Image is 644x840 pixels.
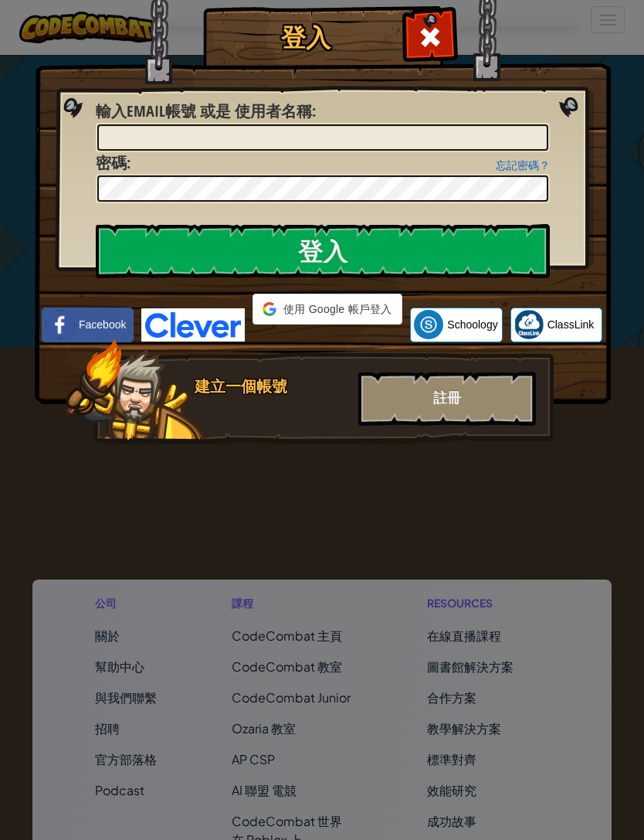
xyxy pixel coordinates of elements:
span: Facebook [79,317,126,332]
div: 使用 Google 帳戶登入 [253,294,402,325]
label: : [96,100,316,123]
div: 使用 Google 帳戶登入。在新分頁中開啟 [253,323,402,357]
div: 註冊 [358,372,536,426]
input: 登入 [96,224,550,278]
img: classlink-logo-small.png [514,310,544,339]
img: facebook_small.png [46,310,75,339]
span: ClassLink [547,317,595,332]
label: : [96,152,130,175]
h1: 登入 [207,24,404,51]
div: 建立一個帳號 [195,376,349,398]
img: schoology.png [414,310,443,339]
span: 使用 Google 帳戶登入 [283,301,392,317]
img: clever-logo-blue.png [141,308,245,342]
span: 輸入Email帳號 或是 使用者名稱 [96,100,312,121]
iframe: 「使用 Google 帳戶登入」按鈕 [245,323,410,357]
span: 密碼 [96,152,127,173]
span: Schoology [447,317,497,332]
iframe: 「使用 Google 帳戶登入」對話框 [327,15,629,294]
